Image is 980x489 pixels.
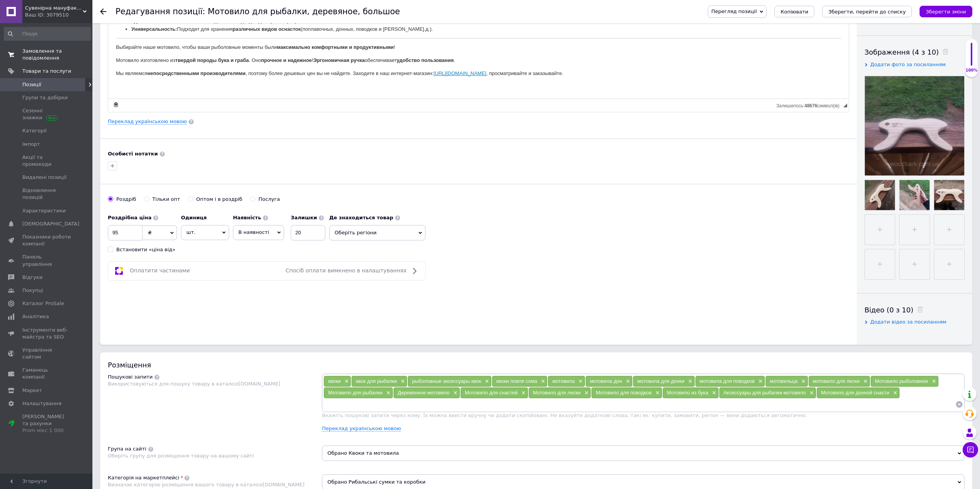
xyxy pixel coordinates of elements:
[328,378,341,384] span: квоки
[8,54,733,62] p: Мотовило изготовлено из . Оно ! обеспечивает .
[808,390,814,396] span: ×
[22,387,42,394] span: Маркет
[22,274,42,281] span: Відгуки
[398,390,450,396] span: Деревянное мотовило
[108,474,179,481] div: Категорія на маркетплейсі
[22,48,71,62] span: Замовлення та повідомлення
[80,8,179,13] strong: запутывание, перегибы и повреждения
[205,55,256,61] strong: Эргономичная ручка
[813,378,860,384] span: мотовило для лески
[667,390,708,396] span: Мотовило из бука
[153,55,204,61] strong: прочное и надежное
[686,378,692,385] span: ×
[22,220,79,227] span: [DEMOGRAPHIC_DATA]
[799,378,806,385] span: ×
[828,9,906,15] i: Зберегти, перейти до списку
[22,187,71,201] span: Відновлення позицій
[22,327,71,340] span: Інструменти веб-майстра та SEO
[821,390,889,396] span: Мотовило для донной снасти
[23,24,69,30] strong: Универсальность:
[864,47,965,57] div: Зображення (4 з 10)
[700,378,755,384] span: мотовила для поводков
[108,151,158,157] b: Особисті нотатки
[596,390,652,396] span: Мотовило для поводков
[483,378,489,385] span: ×
[22,400,62,407] span: Налаштування
[108,215,151,220] b: Роздрібна ціна
[328,390,382,396] span: Мотовило для рыбалки
[108,482,305,487] span: Визначає категорію розміщення вашого товару в каталозі [DOMAIN_NAME]
[590,378,622,384] span: мотовила дон
[116,246,176,253] div: Встановити «ціна від»
[112,100,120,109] a: Зробити резервну копію зараз
[637,378,684,384] span: мотовила для донки
[804,103,817,108] span: 48676
[148,230,152,235] span: ₴
[22,427,71,434] div: Prom мікс 1 000
[169,42,286,48] strong: максимально комфортными и продуктивными
[711,8,757,14] span: Перегляд позиції
[930,378,936,385] span: ×
[108,374,152,381] div: Пошукові запити
[22,94,68,101] span: Групи та добірки
[776,101,843,108] div: Кiлькiсть символiв
[22,127,47,134] span: Категорії
[50,16,101,22] strong: Легкое и компактное
[22,107,71,121] span: Сезонні знижки
[870,319,946,325] span: Додати відео за посиланням
[291,225,325,240] input: -
[322,412,807,418] span: Вкажіть пошукові запити через кому. Їх можна ввести вручну чи додати скопійовані. Не вказуйте дод...
[39,68,137,74] strong: непосредственными производителями
[356,378,397,384] span: квок для рыбалки
[965,38,978,77] div: 100% Якість заповнення
[920,6,972,17] button: Зберегти зміни
[67,55,141,61] strong: твердой породы бука и граба
[322,446,965,461] span: Обрано Квоки та мотовила
[843,103,847,107] span: Потягніть для зміни розмірів
[781,9,808,15] span: Копіювати
[116,196,136,203] div: Роздріб
[343,378,349,385] span: ×
[963,442,978,457] button: Чат з покупцем
[533,390,581,396] span: Мотовило для лески
[22,413,71,434] span: [PERSON_NAME] та рахунки
[576,378,583,385] span: ×
[233,215,261,220] b: Наявність
[891,390,898,396] span: ×
[770,378,797,384] span: мотовильца
[774,6,814,17] button: Копіювати
[22,207,66,214] span: Характеристики
[291,215,317,220] b: Залишки
[624,378,630,385] span: ×
[25,5,83,12] span: Cувенірна мануфактура "Wood Bark"
[8,41,733,49] p: Выбирайте наше мотовило, чтобы ваши рыболовные моменты были !
[875,378,928,384] span: Мотовило рыболовное
[864,306,913,314] span: Відео (0 з 10)
[108,225,142,240] input: 0
[22,300,64,307] span: Каталог ProSale
[286,267,407,274] span: Спосіб оплати вимкнено в налаштуваннях
[22,347,71,360] span: Управління сайтом
[23,23,717,31] li: Подходит для хранения (поплавочных, донных, поводков и [PERSON_NAME].д.).
[124,24,193,30] strong: различных видов оснасток
[926,9,966,15] i: Зберегти зміни
[496,378,537,384] span: квоки ловля сома
[452,390,458,396] span: ×
[108,118,187,125] a: Переклад українською мовою
[238,229,269,235] span: В наявності
[108,2,849,98] iframe: Редактор, DBF578C0-E445-4B66-A83F-C1F9BB7A1900
[724,390,806,396] span: Аксессуары для рыбалки мотовило
[100,8,106,15] div: Повернутися назад
[870,62,946,67] span: Додати фото за посиланням
[23,8,43,13] strong: Защита:
[108,360,965,370] div: Розміщення
[22,68,71,75] span: Товари та послуги
[22,313,49,320] span: Аналітика
[384,390,390,396] span: ×
[108,446,146,452] div: Група на сайті
[329,225,426,240] span: Оберіть регіони
[965,68,978,73] div: 100%
[23,15,717,23] li: , идеально подходит для транспортировки.
[329,215,393,220] b: Де знаходиться товар
[288,55,345,61] strong: удобство пользования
